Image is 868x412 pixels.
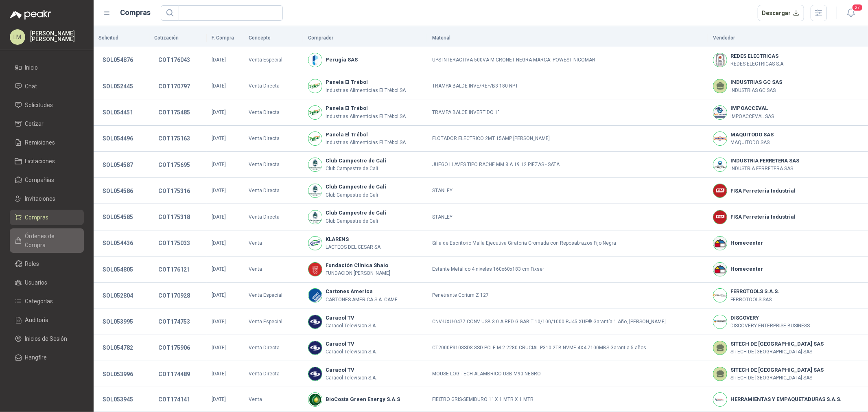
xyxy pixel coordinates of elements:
td: Estante Metálico 4 niveles 160x60x183 cm Fixser [427,256,708,283]
p: FERROTOOLS SAS [730,296,779,304]
img: Company Logo [308,315,322,329]
a: Inicios de Sesión [10,331,84,346]
p: Industrias Alimenticias El Trébol SA [326,87,406,94]
p: Club Campestre de Cali [326,191,386,199]
td: TRAMPA BALDE INVE/REF/B3 180 NPT [427,73,708,99]
td: Venta Directa [244,178,303,204]
a: Categorías [10,294,84,309]
p: REDES ELECTRICAS S.A. [730,60,785,68]
button: COT175695 [154,158,194,172]
b: Caracol TV [326,314,377,322]
span: [DATE] [212,83,226,89]
button: COT175163 [154,131,194,146]
td: Venta [244,256,303,283]
button: COT175485 [154,105,194,120]
p: MAQUITODO SAS [730,139,774,147]
p: CARTONES AMERICA S.A. CAME [326,296,398,304]
p: DISCOVERY ENTERPRISE BUSINESS [730,322,810,330]
button: SOL054436 [98,236,137,250]
span: Órdenes de Compra [25,232,76,250]
span: Inicios de Sesión [25,334,68,343]
b: Perugia SAS [326,56,358,64]
img: Company Logo [713,132,727,145]
th: Vendedor [708,29,868,47]
a: Órdenes de Compra [10,228,84,253]
button: SOL054805 [98,262,137,277]
span: [DATE] [212,136,226,141]
b: SITECH DE [GEOGRAPHIC_DATA] SAS [730,366,824,374]
button: COT170797 [154,79,194,94]
button: SOL052804 [98,288,137,303]
img: Company Logo [713,289,727,302]
b: IMPOACCEVAL [730,104,774,112]
span: Chat [25,82,37,91]
a: Compañías [10,172,84,188]
b: MAQUITODO SAS [730,131,774,139]
img: Company Logo [308,158,322,171]
img: Company Logo [308,263,322,276]
a: Cotizar [10,116,84,131]
button: SOL053945 [98,392,137,407]
p: Caracol Television S.A. [326,374,377,382]
b: INDUSTRIAS GC SAS [730,78,782,86]
button: SOL054876 [98,53,137,67]
td: Venta [244,230,303,256]
td: CT2000P310SSD8 SSD PCI-E M.2 2280 CRUCIAL P310 2TB NVME 4X4 7100MBS Garantia 5 años [427,335,708,361]
a: Hangfire [10,350,84,365]
button: SOL052445 [98,79,137,94]
b: Club Campestre de Cali [326,157,386,165]
img: Company Logo [308,393,322,406]
th: Concepto [244,29,303,47]
button: COT176043 [154,53,194,67]
button: COT176121 [154,262,194,277]
a: Compras [10,210,84,225]
b: INDUSTRIA FERRETERA SAS [730,157,799,165]
span: Invitaciones [25,194,56,203]
h1: Compras [120,7,151,18]
b: FISA Ferreteria Industrial [730,187,796,195]
img: Company Logo [308,132,322,145]
button: SOL054585 [98,210,137,224]
span: Roles [25,259,39,268]
span: Compañías [25,175,55,184]
span: [DATE] [212,214,226,220]
b: Panela El Trébol [326,104,406,112]
a: Solicitudes [10,97,84,113]
td: Venta Especial [244,283,303,309]
b: Fundación Clínica Shaio [326,261,390,270]
b: Club Campestre de Cali [326,209,386,217]
td: CNV-UXU-0477 CONV USB 3.0 A RED GIGABIT 10/100/1000 RJ45 XUE® Garantía 1 Año, [PERSON_NAME] [427,309,708,335]
span: [DATE] [212,371,226,377]
button: SOL053995 [98,314,137,329]
td: Venta Especial [244,47,303,73]
span: [DATE] [212,345,226,351]
td: Venta Directa [244,126,303,152]
p: FUNDACION [PERSON_NAME] [326,270,390,277]
button: SOL053996 [98,367,137,381]
p: LACTEOS DEL CESAR SA [326,243,380,251]
img: Company Logo [308,341,322,355]
b: Caracol TV [326,340,377,348]
button: COT170928 [154,288,194,303]
span: Cotizar [25,119,44,128]
a: Auditoria [10,312,84,328]
button: Descargar [758,5,805,21]
td: FIELTRO GRIS-SEMIDURO 1'' X 1 MTR X 1 MTR [427,387,708,412]
img: Company Logo [308,237,322,250]
th: Comprador [303,29,427,47]
td: Venta Directa [244,152,303,178]
span: [DATE] [212,292,226,298]
td: Venta Directa [244,73,303,99]
p: Club Campestre de Cali [326,217,386,225]
span: [DATE] [212,57,226,63]
p: Industrias Alimenticias El Trébol SA [326,113,406,121]
td: Venta Directa [244,204,303,230]
p: [PERSON_NAME] [PERSON_NAME] [30,31,84,42]
button: COT175033 [154,236,194,250]
b: Cartones America [326,287,398,296]
p: Caracol Television S.A. [326,348,377,356]
span: Compras [25,213,49,222]
td: Venta Especial [244,309,303,335]
p: Caracol Television S.A. [326,322,377,330]
button: COT174141 [154,392,194,407]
